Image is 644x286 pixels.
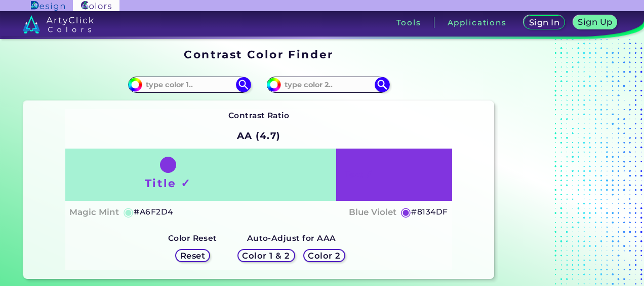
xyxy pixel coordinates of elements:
h5: Reset [181,252,204,260]
h5: Color 2 [309,252,339,260]
strong: Contrast Ratio [228,111,290,120]
h5: Sign In [530,19,558,26]
input: type color 1.. [142,78,236,91]
h3: Tools [396,19,421,26]
img: ArtyClick Design logo [31,1,65,11]
h4: Text ✗ [345,167,373,182]
h4: Blue Violet [349,205,396,220]
strong: Auto-Adjust for AAA [247,233,336,243]
h5: Sign Up [579,18,611,26]
h1: Title ✓ [145,175,191,191]
h5: Color 1 & 2 [245,252,288,260]
h5: #A6F2D4 [134,205,173,219]
a: Sign Up [575,16,616,29]
a: Sign In [526,16,563,29]
h5: #8134DF [411,205,448,219]
h4: Magic Mint [69,205,119,220]
img: icon search [375,77,390,92]
strong: Color Reset [168,233,217,243]
h5: ◉ [400,206,412,218]
h3: Applications [448,19,507,26]
iframe: Advertisement [498,45,625,283]
h2: AA (4.7) [232,125,286,147]
h1: Contrast Color Finder [184,47,333,62]
img: icon search [236,77,251,92]
img: logo_artyclick_colors_white.svg [23,15,94,33]
h5: ◉ [123,206,134,218]
input: type color 2.. [281,78,375,91]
